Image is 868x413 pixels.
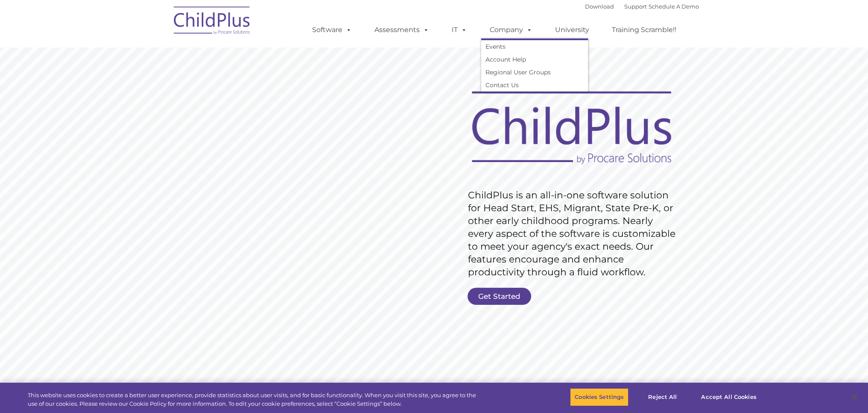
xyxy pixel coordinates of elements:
[481,53,588,66] a: Account Help
[170,0,255,43] img: ChildPlus by Procare Solutions
[468,288,531,305] a: Get Started
[547,21,598,38] a: University
[28,391,477,408] div: This website uses cookies to create a better user experience, provide statistics about user visit...
[468,189,680,279] rs-layer: ChildPlus is an all-in-one software solution for Head Start, EHS, Migrant, State Pre-K, or other ...
[481,66,588,79] a: Regional User Groups
[603,21,685,38] a: Training Scramble!!
[481,21,541,38] a: Company
[304,21,360,38] a: Software
[649,3,699,10] a: Schedule A Demo
[585,3,699,10] font: |
[585,3,614,10] a: Download
[443,21,476,38] a: IT
[481,40,588,53] a: Events
[570,388,628,406] button: Cookies Settings
[366,21,438,38] a: Assessments
[845,388,864,407] button: Close
[624,3,647,10] a: Support
[636,388,689,406] button: Reject All
[481,79,588,91] a: Contact Us
[696,388,761,406] button: Accept All Cookies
